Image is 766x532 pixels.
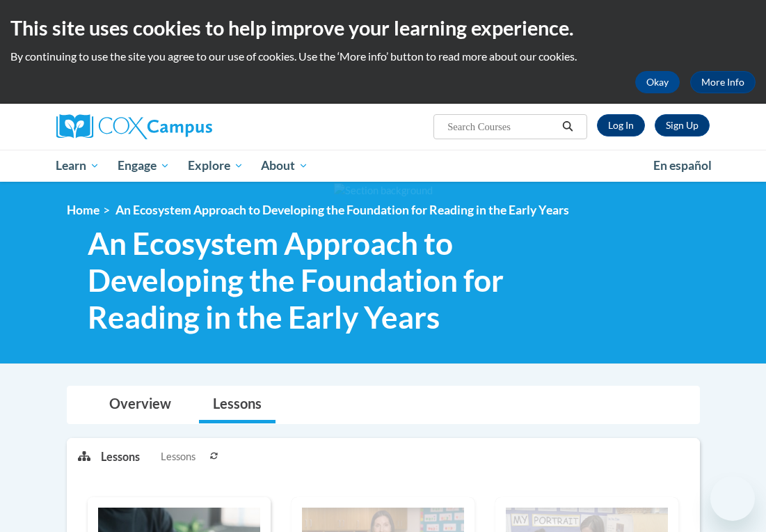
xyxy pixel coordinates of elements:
h2: This site uses cookies to help improve your learning experience. [10,14,756,42]
a: Overview [95,386,185,423]
span: About [261,157,308,174]
a: Home [67,203,99,217]
img: Section background [334,183,433,198]
button: Okay [635,71,680,93]
a: Lessons [199,386,276,423]
a: En español [644,151,721,180]
span: En español [653,158,712,173]
img: Cox Campus [56,114,212,139]
span: Lessons [161,449,196,464]
a: More Info [690,71,756,93]
input: Search Courses [446,118,557,135]
a: Log In [597,114,645,136]
a: Cox Campus [56,114,260,139]
a: Engage [109,150,179,182]
a: About [252,150,317,182]
span: Learn [56,157,99,174]
span: An Ecosystem Approach to Developing the Foundation for Reading in the Early Years [115,203,569,217]
a: Explore [179,150,253,182]
button: Search [557,118,578,135]
span: An Ecosystem Approach to Developing the Foundation for Reading in the Early Years [88,225,557,335]
span: Explore [188,157,244,174]
p: Lessons [101,449,140,464]
iframe: Button to launch messaging window [710,476,755,521]
a: Learn [47,150,109,182]
p: By continuing to use the site you agree to our use of cookies. Use the ‘More info’ button to read... [10,49,756,64]
span: Engage [118,157,170,174]
div: Main menu [46,150,721,182]
a: Register [655,114,710,136]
